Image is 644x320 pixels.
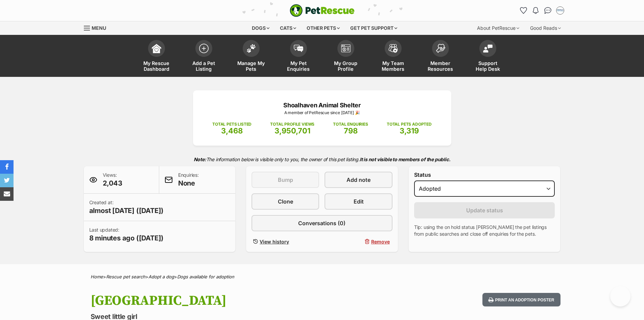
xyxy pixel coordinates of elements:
[91,293,377,308] h1: [GEOGRAPHIC_DATA]
[221,126,243,135] span: 3,468
[341,44,351,52] img: group-profile-icon-3fa3cf56718a62981997c0bc7e787c4b2cf8bcc04b72c1350f741eb67cf2f40e.svg
[92,25,106,31] span: Menu
[518,5,566,16] ul: Account quick links
[290,4,355,17] img: logo-e224e6f780fb5917bec1dbf3a21bbac754714ae5b6737aabdf751b685950b380.svg
[610,286,630,306] iframe: Help Scout Beacon - Open
[103,172,122,188] p: Views:
[141,60,172,72] span: My Rescue Dashboard
[325,237,392,247] button: Remove
[369,37,417,77] a: My Team Members
[236,60,266,72] span: Manage My Pets
[400,126,419,135] span: 3,319
[378,60,408,72] span: My Team Members
[387,121,432,127] p: TOTAL PETS ADOPTED
[252,193,319,210] a: Clone
[84,21,111,34] a: Menu
[371,238,390,245] span: Remove
[360,156,451,162] strong: It is not visible to members of the public.
[91,274,103,279] a: Home
[177,274,234,279] a: Dogs available for adoption
[189,60,219,72] span: Add a Pet Listing
[414,202,555,218] button: Update status
[417,37,464,77] a: Member Resources
[180,37,228,77] a: Add a Pet Listing
[333,121,368,127] p: TOTAL ENQUIRIES
[89,199,164,215] p: Created at:
[533,7,538,14] img: notifications-46538b983faf8c2785f20acdc204bb7945ddae34d4c08c2a6579f10ce5e182be.svg
[525,21,566,35] div: Good Reads
[345,21,402,35] div: Get pet support
[275,37,322,77] a: My Pet Enquiries
[388,44,398,53] img: team-members-icon-5396bd8760b3fe7c0b43da4ab00e1e3bb1a5d9ba89233759b79545d2d3fc5d0d.svg
[103,178,122,188] span: 2,043
[252,237,319,247] a: View history
[482,293,560,307] button: Print an adoption poster
[89,227,164,243] p: Last updated:
[212,121,252,127] p: TOTAL PETS LISTED
[325,193,392,210] a: Edit
[466,206,503,214] span: Update status
[278,197,293,206] span: Clone
[252,215,392,231] a: Conversations (0)
[290,4,355,17] a: PetRescue
[106,274,145,279] a: Rescue pet search
[152,44,161,53] img: dashboard-icon-eb2f2d2d3e046f16d808141f083e7271f6b2e854fb5c12c21221c1fb7104beca.svg
[203,101,441,110] p: Shoalhaven Animal Shelter
[89,233,164,243] span: 8 minutes ago ([DATE])
[414,224,555,237] p: Tip: using the on hold status [PERSON_NAME] the pet listings from public searches and close off e...
[133,37,180,77] a: My Rescue Dashboard
[247,21,274,35] div: Dogs
[302,21,344,35] div: Other pets
[178,172,199,188] p: Enquiries:
[194,156,206,162] strong: Note:
[344,126,358,135] span: 798
[178,178,199,188] span: None
[270,121,314,127] p: TOTAL PROFILE VIEWS
[544,7,551,14] img: chat-41dd97257d64d25036548639549fe6c8038ab92f7586957e7f3b1b290dea8141.svg
[483,44,493,52] img: help-desk-icon-fdf02630f3aa405de69fd3d07c3f3aa587a6932b1a1747fa1d2bba05be0121f9.svg
[518,5,529,16] a: Favourites
[278,176,293,184] span: Bump
[294,45,303,52] img: pet-enquiries-icon-7e3ad2cf08bfb03b45e93fb7055b45f3efa6380592205ae92323e6603595dc1f.svg
[331,60,361,72] span: My Group Profile
[228,37,275,77] a: Manage My Pets
[325,172,392,188] a: Add note
[543,5,553,16] a: Conversations
[472,21,524,35] div: About PetRescue
[354,197,364,206] span: Edit
[436,44,445,53] img: member-resources-icon-8e73f808a243e03378d46382f2149f9095a855e16c252ad45f914b54edf8863c.svg
[347,176,371,184] span: Add note
[148,274,174,279] a: Adopt a dog
[84,152,560,166] p: The information below is visible only to you, the owner of this pet listing.
[464,37,511,77] a: Support Help Desk
[275,126,310,135] span: 3,950,701
[74,274,571,279] div: > > >
[322,37,369,77] a: My Group Profile
[275,21,301,35] div: Cats
[246,44,256,53] img: manage-my-pets-icon-02211641906a0b7f246fdf0571729dbe1e7629f14944591b6c1af311fb30b64b.svg
[89,206,164,215] span: almost [DATE] ([DATE])
[298,219,345,227] span: Conversations (0)
[260,238,289,245] span: View history
[203,110,441,116] p: A member of PetRescue since [DATE] 🎉
[425,60,456,72] span: Member Resources
[473,60,503,72] span: Support Help Desk
[557,7,564,14] img: Jodie Parnell profile pic
[283,60,314,72] span: My Pet Enquiries
[414,172,555,178] label: Status
[252,172,319,188] button: Bump
[530,5,541,16] button: Notifications
[555,5,566,16] button: My account
[199,44,209,53] img: add-pet-listing-icon-0afa8454b4691262ce3f59096e99ab1cd57d4a30225e0717b998d2c9b9846f56.svg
